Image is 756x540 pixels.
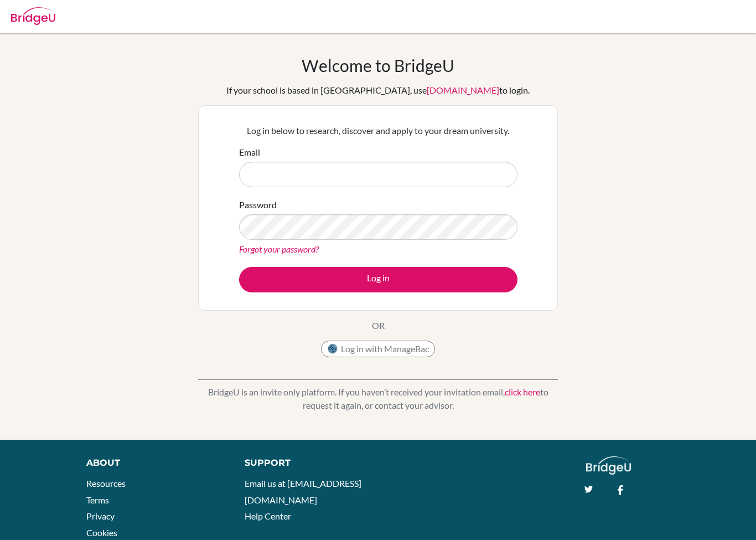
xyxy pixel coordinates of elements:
[239,198,277,212] label: Password
[372,319,385,332] p: OR
[427,85,499,95] a: [DOMAIN_NAME]
[86,511,115,521] a: Privacy
[245,456,367,470] div: Support
[239,124,517,137] p: Log in below to research, discover and apply to your dream university.
[86,495,109,505] a: Terms
[586,456,631,475] img: logo_white@2x-f4f0deed5e89b7ecb1c2cc34c3e3d731f90f0f143d5ea2071677605dd97b5244.png
[226,84,530,97] div: If your school is based in [GEOGRAPHIC_DATA], use to login.
[245,478,361,505] a: Email us at [EMAIL_ADDRESS][DOMAIN_NAME]
[86,478,126,488] a: Resources
[239,244,319,254] a: Forgot your password?
[302,55,454,75] h1: Welcome to BridgeU
[11,7,55,25] img: Bridge-U
[239,146,260,159] label: Email
[321,341,435,357] button: Log in with ManageBac
[245,511,291,521] a: Help Center
[239,267,517,292] button: Log in
[86,527,117,538] a: Cookies
[505,387,540,397] a: click here
[198,385,558,412] p: BridgeU is an invite only platform. If you haven’t received your invitation email, to request it ...
[86,456,220,470] div: About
